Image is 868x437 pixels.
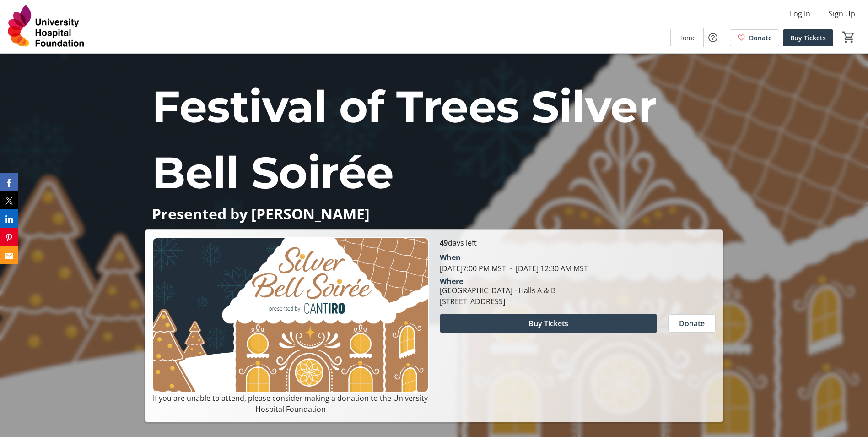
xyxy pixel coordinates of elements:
div: Where [440,278,463,285]
span: Home [678,33,696,43]
div: [GEOGRAPHIC_DATA] - Halls A & B [440,285,555,296]
img: Campaign CTA Media Photo [152,237,428,393]
button: Buy Tickets [440,314,657,333]
span: Buy Tickets [528,318,568,329]
span: [DATE] 7:00 PM MST [440,263,506,273]
div: When [440,252,461,263]
span: Donate [679,318,705,329]
p: Presented by [PERSON_NAME] [152,206,716,222]
a: Home [671,29,703,46]
a: Donate [730,29,779,46]
span: - [506,263,516,273]
button: Log In [782,6,818,21]
button: Donate [668,314,716,333]
p: If you are unable to attend, please consider making a donation to the University Hospital Foundation [152,393,428,415]
img: University Hospital Foundation's Logo [5,4,87,49]
a: Buy Tickets [783,29,833,46]
span: Donate [749,33,772,43]
button: Sign Up [821,6,863,21]
span: Sign Up [829,8,855,19]
span: [DATE] 12:30 AM MST [506,263,588,273]
span: Festival of Trees Silver Bell Soirée [152,80,657,199]
div: [STREET_ADDRESS] [440,296,555,307]
button: Cart [841,29,857,45]
p: days left [440,237,716,248]
button: Help [704,28,722,47]
span: Log In [790,8,810,19]
span: Buy Tickets [790,33,826,43]
span: 49 [440,238,448,248]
